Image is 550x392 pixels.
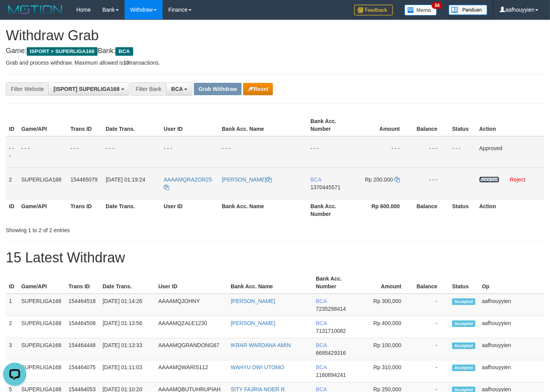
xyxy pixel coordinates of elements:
span: ISPORT > SUPERLIGA168 [27,47,98,56]
span: BCA [316,298,327,304]
td: - - - [355,136,411,168]
td: 154464075 [65,360,99,382]
button: BCA [166,82,192,96]
th: User ID [155,272,228,294]
span: Copy 1160894241 to clipboard [316,372,346,378]
a: IKRAR WARDANA AMIN [231,342,291,348]
td: - [413,338,449,360]
td: - [413,316,449,338]
th: Game/API [18,272,65,294]
p: Grab and process withdraw. Maximum allowed is transactions. [6,59,544,67]
td: SUPERLIGA168 [18,168,67,199]
td: - - - [18,136,67,168]
td: - [413,294,449,316]
span: Rp 200.000 [365,176,393,183]
td: - - - [6,136,18,168]
td: 154464518 [65,294,99,316]
span: BCA [310,176,321,183]
td: - - - [67,136,103,168]
th: Amount [355,114,411,136]
div: Filter Bank [130,82,166,96]
td: AAAAMQJOHNY [155,294,228,316]
a: AAAAMQRAZOR25 [164,176,212,190]
span: Copy 1370445571 to clipboard [310,184,341,190]
a: Reject [510,176,525,183]
td: AAAAMQZALE1230 [155,316,228,338]
th: Trans ID [65,272,99,294]
th: Status [449,114,476,136]
td: aafhouyyien [479,294,544,316]
button: [ISPORT] SUPERLIGA168 [48,82,129,96]
td: aafhouyyien [479,316,544,338]
th: Action [476,114,544,136]
td: Rp 100,000 [358,338,413,360]
th: Game/API [18,199,67,221]
td: 2 [6,168,18,199]
th: Status [449,272,479,294]
th: Bank Acc. Number [307,114,355,136]
img: panduan.png [449,5,487,15]
td: aafhouyyien [479,338,544,360]
div: Showing 1 to 2 of 2 entries [6,223,223,234]
th: Date Trans. [103,114,161,136]
td: 154464448 [65,338,99,360]
th: Trans ID [67,199,103,221]
span: [DATE] 01:19:24 [106,176,145,183]
h1: Withdraw Grab [6,28,544,43]
h1: 15 Latest Withdraw [6,250,544,265]
span: AAAAMQRAZOR25 [164,176,212,183]
th: ID [6,199,18,221]
th: User ID [161,114,219,136]
th: User ID [161,199,219,221]
button: Grab Withdraw [194,83,242,95]
th: Balance [411,199,449,221]
td: [DATE] 01:13:33 [99,338,155,360]
div: Filter Website [6,82,48,96]
td: 1 [6,294,18,316]
a: [PERSON_NAME] [231,298,275,304]
td: SUPERLIGA168 [18,338,65,360]
th: Balance [413,272,449,294]
th: Date Trans. [99,272,155,294]
td: 154464508 [65,316,99,338]
span: Copy 6695429316 to clipboard [316,350,346,356]
th: Bank Acc. Number [307,199,355,221]
td: 3 [6,338,18,360]
span: Copy 7131710082 to clipboard [316,328,346,334]
span: Accepted [452,342,475,349]
td: AAAAMQWARIS112 [155,360,228,382]
th: Bank Acc. Name [219,199,307,221]
span: 154465079 [70,176,98,183]
span: BCA [316,342,327,348]
td: [DATE] 01:11:03 [99,360,155,382]
span: Accepted [452,365,475,371]
span: BCA [171,86,183,92]
td: - - - [449,136,476,168]
th: Action [476,199,544,221]
th: Rp 600.000 [355,199,411,221]
span: BCA [115,47,133,56]
td: - - - [103,136,161,168]
h4: Game: Bank: [6,47,544,55]
td: - - - [411,168,449,199]
span: 34 [432,2,442,9]
td: SUPERLIGA168 [18,294,65,316]
span: BCA [316,364,327,370]
img: Feedback.jpg [354,5,393,15]
th: Trans ID [67,114,103,136]
span: Copy 7235298414 to clipboard [316,306,346,312]
th: Amount [358,272,413,294]
strong: 10 [123,60,129,66]
td: - - - [411,136,449,168]
button: Open LiveChat chat widget [3,3,26,26]
th: Bank Acc. Number [313,272,358,294]
td: - - - [219,136,307,168]
td: [DATE] 01:13:56 [99,316,155,338]
span: BCA [316,320,327,326]
td: - - - [307,136,355,168]
th: Game/API [18,114,67,136]
th: Date Trans. [103,199,161,221]
img: Button%20Memo.svg [404,5,437,15]
th: Op [479,272,544,294]
th: Bank Acc. Name [228,272,313,294]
